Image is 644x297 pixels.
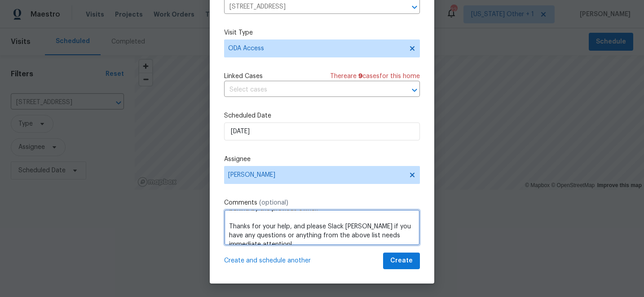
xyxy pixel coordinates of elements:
label: Visit Type [224,28,420,37]
input: Select cases [224,83,395,97]
span: ODA Access [228,44,403,53]
span: [PERSON_NAME] [228,171,404,179]
button: Open [408,1,421,13]
span: There are case s for this home [330,72,420,81]
label: Comments [224,198,420,207]
button: Open [408,84,421,96]
span: Create [390,255,413,266]
textarea: Hi! Can you please: *Ensure a lockbox is installed with keys inside so the REIT can inspect. *If ... [224,210,420,245]
input: M/D/YYYY [224,122,420,140]
span: Linked Cases [224,72,263,81]
span: 9 [358,73,362,79]
button: Create [383,253,420,269]
span: Create and schedule another [224,256,311,265]
label: Scheduled Date [224,111,420,120]
span: (optional) [259,200,288,206]
label: Assignee [224,155,420,164]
